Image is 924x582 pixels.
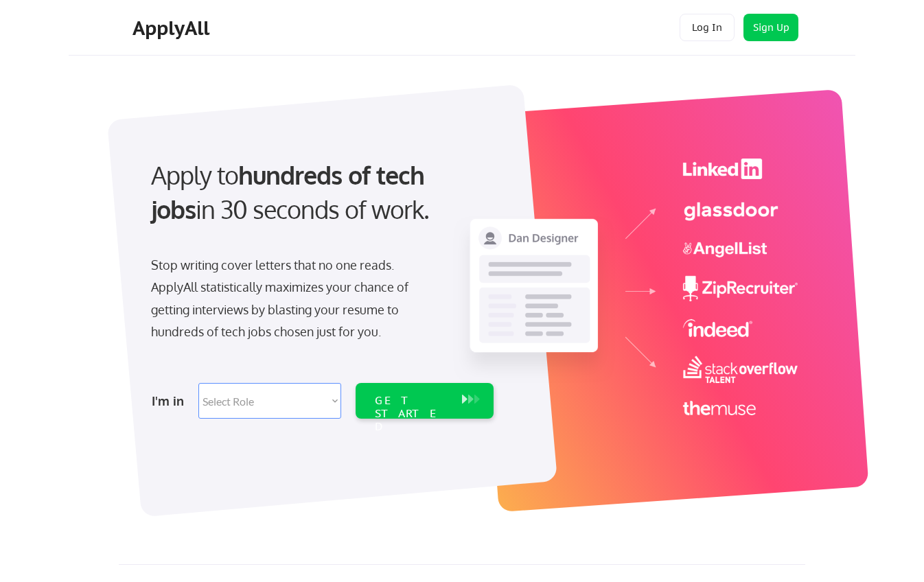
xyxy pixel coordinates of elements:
[151,158,488,227] div: Apply to in 30 seconds of work.
[151,254,433,343] div: Stop writing cover letters that no one reads. ApplyAll statistically maximizes your chance of get...
[743,14,798,41] button: Sign Up
[375,394,448,434] div: GET STARTED
[151,159,430,224] strong: hundreds of tech jobs
[132,16,213,40] div: ApplyAll
[680,14,735,41] button: Log In
[152,390,190,412] div: I'm in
